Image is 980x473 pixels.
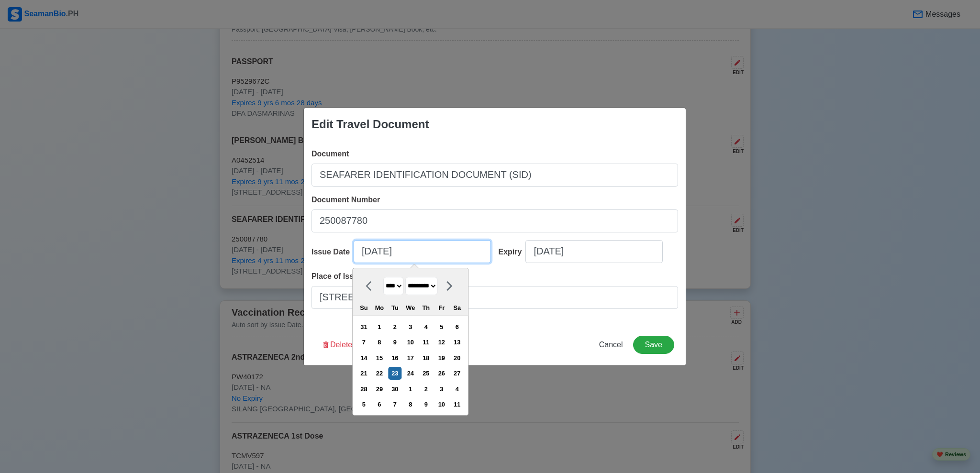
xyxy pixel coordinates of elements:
[435,301,448,314] div: Fr
[312,246,354,258] div: Issue Date
[389,383,401,396] div: Choose Tuesday, September 30th, 2025
[373,320,386,333] div: Choose Monday, September 1st, 2025
[435,398,448,411] div: Choose Friday, October 10th, 2025
[389,367,401,380] div: Choose Tuesday, September 23rd, 2025
[357,367,370,380] div: Choose Sunday, September 21st, 2025
[420,383,433,396] div: Choose Thursday, October 2nd, 2025
[312,209,678,232] input: Ex: P12345678B
[435,367,448,380] div: Choose Friday, September 26th, 2025
[404,301,417,314] div: We
[373,352,386,364] div: Choose Monday, September 15th, 2025
[357,352,370,364] div: Choose Sunday, September 14th, 2025
[420,320,433,333] div: Choose Thursday, September 4th, 2025
[420,301,433,314] div: Th
[404,398,417,411] div: Choose Wednesday, October 8th, 2025
[451,336,464,349] div: Choose Saturday, September 13th, 2025
[389,352,401,364] div: Choose Tuesday, September 16th, 2025
[312,286,678,309] input: Ex: Cebu City
[435,320,448,333] div: Choose Friday, September 5th, 2025
[357,320,370,333] div: Choose Sunday, August 31st, 2025
[451,320,464,333] div: Choose Saturday, September 6th, 2025
[420,336,433,349] div: Choose Thursday, September 11th, 2025
[404,352,417,364] div: Choose Wednesday, September 17th, 2025
[389,398,401,411] div: Choose Tuesday, October 7th, 2025
[357,301,370,314] div: Su
[357,383,370,396] div: Choose Sunday, September 28th, 2025
[389,301,401,314] div: Tu
[357,398,370,411] div: Choose Sunday, October 5th, 2025
[389,320,401,333] div: Choose Tuesday, September 2nd, 2025
[435,383,448,396] div: Choose Friday, October 3rd, 2025
[404,367,417,380] div: Choose Wednesday, September 24th, 2025
[435,336,448,349] div: Choose Friday, September 12th, 2025
[451,383,464,396] div: Choose Saturday, October 4th, 2025
[599,341,623,349] span: Cancel
[312,150,349,158] span: Document
[389,336,401,349] div: Choose Tuesday, September 9th, 2025
[312,272,363,280] span: Place of Issue
[373,336,386,349] div: Choose Monday, September 8th, 2025
[312,196,380,204] span: Document Number
[451,301,464,314] div: Sa
[499,246,526,258] div: Expiry
[356,319,465,412] div: month 2025-09
[373,301,386,314] div: Mo
[357,336,370,349] div: Choose Sunday, September 7th, 2025
[373,398,386,411] div: Choose Monday, October 6th, 2025
[420,352,433,364] div: Choose Thursday, September 18th, 2025
[420,398,433,411] div: Choose Thursday, October 9th, 2025
[420,367,433,380] div: Choose Thursday, September 25th, 2025
[451,352,464,364] div: Choose Saturday, September 20th, 2025
[373,383,386,396] div: Choose Monday, September 29th, 2025
[633,336,674,354] button: Save
[312,164,678,187] input: Ex: Passport
[451,367,464,380] div: Choose Saturday, September 27th, 2025
[404,320,417,333] div: Choose Wednesday, September 3rd, 2025
[373,367,386,380] div: Choose Monday, September 22nd, 2025
[593,336,629,354] button: Cancel
[312,116,429,133] div: Edit Travel Document
[404,336,417,349] div: Choose Wednesday, September 10th, 2025
[451,398,464,411] div: Choose Saturday, October 11th, 2025
[315,336,358,354] button: Delete
[435,352,448,364] div: Choose Friday, September 19th, 2025
[404,383,417,396] div: Choose Wednesday, October 1st, 2025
